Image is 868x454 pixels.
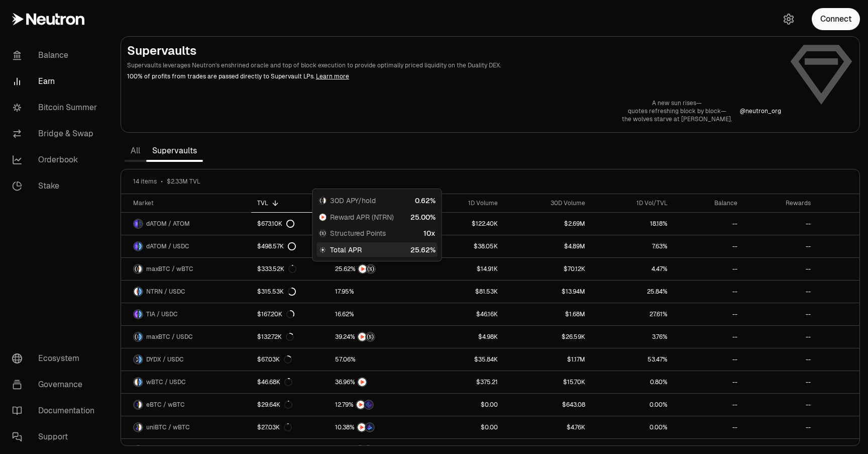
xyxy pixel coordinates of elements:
[121,235,251,257] a: dATOM LogoUSDC LogodATOM / USDC
[591,371,674,393] a: 0.80%
[591,213,674,235] a: 18.18%
[134,288,138,296] img: NTRN Logo
[674,394,744,416] a: --
[504,416,591,438] a: $4.76K
[335,422,417,432] button: NTRNBedrock Diamonds
[139,265,142,273] img: wBTC Logo
[597,199,668,207] div: 1D Vol/TVL
[125,141,146,161] a: All
[423,281,503,303] a: $81.53K
[257,310,294,318] div: $167.20K
[743,326,817,348] a: --
[423,326,503,348] a: $4.98K
[591,235,674,257] a: 7.63%
[674,235,744,257] a: --
[674,348,744,371] a: --
[4,173,108,199] a: Stake
[139,423,142,431] img: wBTC Logo
[257,355,292,364] div: $67.03K
[251,326,329,348] a: $132.72K
[146,288,185,296] span: NTRN / USDC
[257,288,296,296] div: $315.53K
[139,333,142,341] img: USDC Logo
[146,378,186,386] span: wBTC / USDC
[121,281,251,303] a: NTRN LogoUSDC LogoNTRN / USDC
[740,107,781,115] p: @ neutron_org
[146,242,189,250] span: dATOM / USDC
[139,355,142,364] img: USDC Logo
[251,394,329,416] a: $29.64K
[134,333,138,341] img: maxBTC Logo
[366,333,374,341] img: Structured Points
[674,303,744,325] a: --
[323,197,327,204] img: wBTC Logo
[330,196,376,206] span: 30D APY/hold
[359,265,367,273] img: NTRN
[4,345,108,372] a: Ecosystem
[591,416,674,438] a: 0.00%
[134,242,138,250] img: dATOM Logo
[674,281,744,303] a: --
[257,242,296,250] div: $498.57K
[591,348,674,371] a: 53.47%
[121,348,251,371] a: DYDX LogoUSDC LogoDYDX / USDC
[139,288,142,296] img: USDC Logo
[330,212,394,222] span: Reward APR (NTRN)
[146,141,203,161] a: Supervaults
[257,220,294,228] div: $673.10K
[251,348,329,371] a: $67.03K
[329,394,423,416] a: NTRNEtherFi Points
[4,424,108,450] a: Support
[423,258,503,280] a: $14.91K
[504,303,591,325] a: $1.68M
[251,235,329,257] a: $498.57K
[335,377,417,387] button: NTRN
[4,121,108,147] a: Bridge & Swap
[139,242,142,250] img: USDC Logo
[680,199,738,207] div: Balance
[743,416,817,438] a: --
[358,378,366,386] img: NTRN
[423,213,503,235] a: $122.40K
[134,355,138,364] img: DYDX Logo
[127,61,781,70] p: Supervaults leverages Neutron's enshrined oracle and top of block execution to provide optimally ...
[133,177,157,186] span: 14 items
[429,199,497,207] div: 1D Volume
[146,401,185,409] span: eBTC / wBTC
[257,199,323,207] div: TVL
[743,348,817,371] a: --
[146,423,190,431] span: uniBTC / wBTC
[134,378,138,386] img: wBTC Logo
[622,99,732,107] p: A new sun rises—
[257,378,292,386] div: $46.68K
[743,394,817,416] a: --
[358,333,366,341] img: NTRN
[329,258,423,280] a: NTRNStructured Points
[251,258,329,280] a: $333.52K
[504,326,591,348] a: $26.59K
[319,197,322,204] img: maxBTC Logo
[357,401,365,409] img: NTRN
[146,265,193,273] span: maxBTC / wBTC
[329,416,423,438] a: NTRNBedrock Diamonds
[423,371,503,393] a: $375.21
[591,394,674,416] a: 0.00%
[591,258,674,280] a: 4.47%
[510,199,585,207] div: 30D Volume
[743,258,817,280] a: --
[257,333,294,341] div: $132.72K
[740,107,781,115] a: @neutron_org
[146,310,178,318] span: TIA / USDC
[423,394,503,416] a: $0.00
[4,398,108,424] a: Documentation
[591,281,674,303] a: 25.84%
[134,401,138,409] img: eBTC Logo
[127,72,781,81] p: 100% of profits from trades are passed directly to Supervault LPs.
[134,423,138,431] img: uniBTC Logo
[330,228,386,238] span: Structured Points
[423,228,436,238] div: 10x
[330,245,362,255] span: Total APR
[358,423,366,431] img: NTRN
[139,401,142,409] img: wBTC Logo
[622,115,732,123] p: the wolves starve at [PERSON_NAME].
